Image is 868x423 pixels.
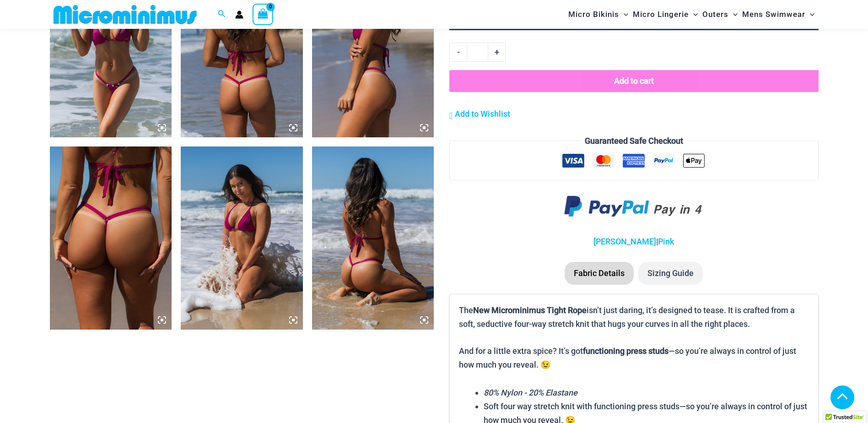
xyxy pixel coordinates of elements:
a: Account icon link [235,11,243,19]
span: Menu Toggle [728,3,738,26]
b: New Microminimus Tight Rope [473,305,587,315]
a: + [488,43,506,62]
a: Add to Wishlist [449,107,510,121]
a: View Shopping Cart, empty [253,4,274,25]
p: | [449,235,818,249]
span: Micro Lingerie [633,3,689,26]
li: Sizing Guide [638,262,703,285]
span: Mens Swimwear [742,3,805,26]
li: Fabric Details [565,262,634,285]
span: Micro Bikinis [568,3,619,26]
a: Search icon link [218,9,226,20]
b: functioning press studs [583,346,669,356]
img: Tight Rope Pink 319 Top 4212 Micro [312,146,434,330]
a: [PERSON_NAME] [593,237,656,246]
span: Menu Toggle [689,3,698,26]
a: Micro LingerieMenu ToggleMenu Toggle [631,3,700,26]
legend: Guaranteed Safe Checkout [581,134,687,148]
input: Product quantity [467,43,488,62]
img: Tight Rope Pink 319 4212 Micro [50,146,172,330]
span: Add to Wishlist [455,109,510,119]
a: Pink [658,237,674,246]
img: Tight Rope Pink 319 Top 4212 Micro [181,146,303,330]
span: Menu Toggle [805,3,814,26]
img: MM SHOP LOGO FLAT [50,4,200,25]
a: OutersMenu ToggleMenu Toggle [700,3,740,26]
em: 80% Nylon - 20% Elastane [484,388,577,397]
a: Mens SwimwearMenu ToggleMenu Toggle [740,3,817,26]
span: Menu Toggle [619,3,628,26]
nav: Site Navigation [565,1,819,27]
a: Micro BikinisMenu ToggleMenu Toggle [566,3,631,26]
p: The isn’t just daring, it’s designed to tease. It is crafted from a soft, seductive four-way stre... [459,304,809,372]
span: Outers [702,3,728,26]
button: Add to cart [449,70,818,92]
a: - [449,43,467,62]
